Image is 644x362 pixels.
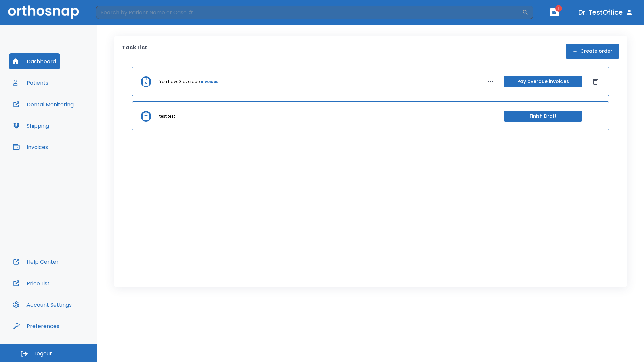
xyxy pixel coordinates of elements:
button: Invoices [9,139,52,155]
button: Preferences [9,318,63,334]
p: test test [159,113,175,119]
button: Help Center [9,254,63,270]
button: Shipping [9,118,53,134]
button: Price List [9,275,54,291]
button: Create order [566,44,619,59]
button: Dashboard [9,53,60,69]
input: Search by Patient Name or Case # [96,6,522,19]
button: Dr. TestOffice [576,6,636,18]
button: Patients [9,75,52,91]
p: Task List [122,44,147,59]
button: Finish Draft [504,111,582,122]
span: 1 [555,5,562,12]
button: Dismiss [590,76,601,87]
button: Account Settings [9,297,76,313]
img: Orthosnap [8,5,79,19]
button: Dental Monitoring [9,96,78,112]
span: Logout [34,350,52,357]
p: You have 3 overdue [159,79,200,85]
button: Pay overdue invoices [504,76,582,87]
a: invoices [201,79,218,85]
